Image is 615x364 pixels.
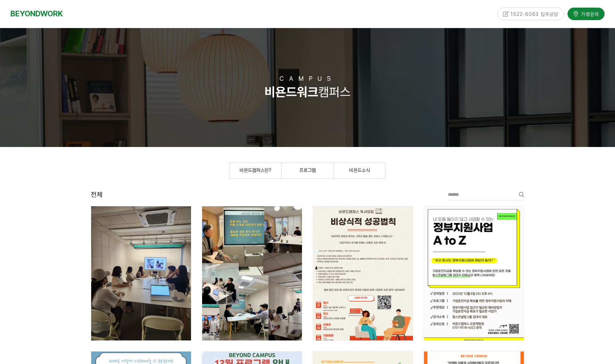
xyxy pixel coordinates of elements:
[240,167,271,173] span: 비욘드캠퍼스란?
[579,10,599,17] span: 가맹문의
[230,163,281,178] a: 비욘드캠퍼스란?
[299,167,316,173] span: 프로그램
[334,163,385,178] a: 비욘드소식
[279,75,336,82] span: CAMPUS
[281,163,333,178] a: 프로그램
[265,85,318,99] strong: 비욘드워크
[10,7,63,20] a: BEYONDWORK
[91,189,103,201] header: 전체
[568,8,605,20] a: 가맹문의
[265,85,350,99] span: 캠퍼스
[349,167,370,173] span: 비욘드소식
